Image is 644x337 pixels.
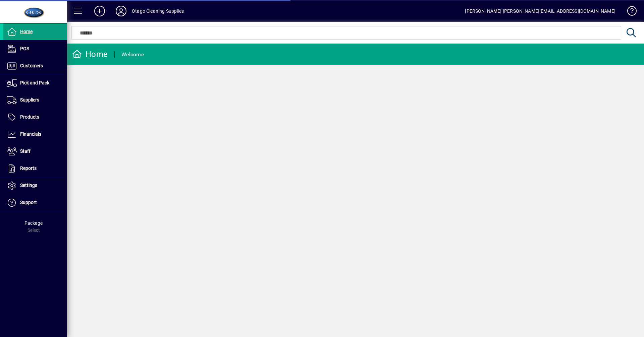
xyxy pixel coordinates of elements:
div: Home [72,49,108,60]
span: Settings [20,183,37,188]
span: Staff [20,148,31,154]
a: Suppliers [3,92,67,109]
span: Customers [20,63,43,68]
a: Pick and Pack [3,75,67,91]
span: Financials [20,131,41,137]
span: Reports [20,165,37,171]
span: Products [20,114,39,120]
span: Support [20,200,37,205]
div: Otago Cleaning Supplies [132,6,184,16]
div: Welcome [121,49,144,60]
a: Customers [3,58,67,74]
a: Settings [3,177,67,194]
a: Knowledge Base [622,1,636,23]
span: Suppliers [20,97,39,103]
button: Profile [110,5,132,17]
a: Financials [3,126,67,143]
a: Staff [3,143,67,160]
button: Add [89,5,110,17]
span: Package [24,220,43,226]
a: Support [3,194,67,211]
div: [PERSON_NAME] [PERSON_NAME][EMAIL_ADDRESS][DOMAIN_NAME] [465,6,615,16]
a: Products [3,109,67,126]
a: Reports [3,160,67,177]
span: Home [20,29,33,34]
span: POS [20,46,29,51]
a: POS [3,41,67,57]
span: Pick and Pack [20,80,49,85]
